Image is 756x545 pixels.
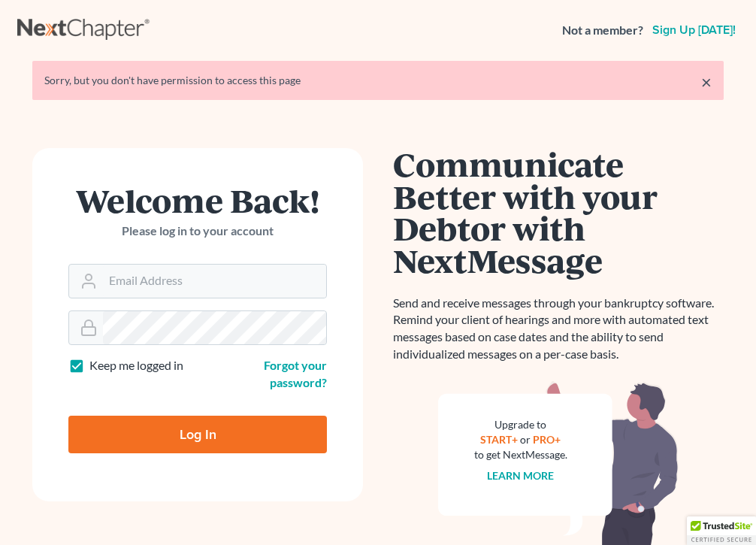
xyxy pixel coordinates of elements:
input: Log In [68,416,327,453]
a: Sign up [DATE]! [649,24,739,36]
div: to get NextMessage. [474,447,567,462]
div: Sorry, but you don't have permission to access this page [44,73,712,88]
label: Keep me logged in [89,357,183,374]
div: Upgrade to [474,417,567,432]
input: Email Address [103,265,326,298]
h1: Welcome Back! [68,184,327,216]
strong: Not a member? [562,22,643,39]
a: Forgot your password? [264,358,327,389]
a: START+ [481,433,519,446]
a: PRO+ [534,433,561,446]
span: or [521,433,531,446]
h1: Communicate Better with your Debtor with NextMessage [393,148,724,277]
p: Send and receive messages through your bankruptcy software. Remind your client of hearings and mo... [393,295,724,363]
a: × [701,73,712,91]
a: Learn more [488,469,555,482]
div: TrustedSite Certified [687,516,756,545]
p: Please log in to your account [68,223,327,240]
